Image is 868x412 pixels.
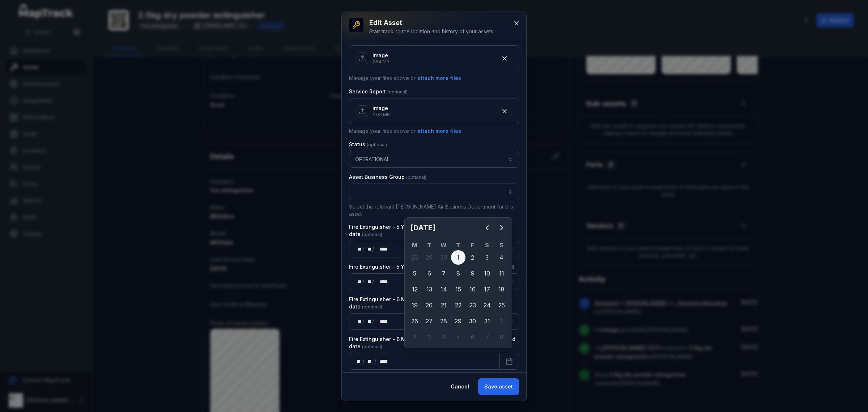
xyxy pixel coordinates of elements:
[465,250,480,265] div: 2
[437,298,451,312] div: 21
[465,298,480,312] div: 23
[465,330,480,344] div: Friday 6 June 2025
[451,298,465,312] div: Thursday 22 May 2025
[451,298,465,312] div: 22
[437,330,451,344] div: 4
[372,245,375,253] div: /
[422,250,437,265] div: Tuesday 29 April 2025
[494,282,509,297] div: Sunday 18 May 2025
[499,353,519,370] button: Calendar
[480,250,494,265] div: Saturday 3 May 2025
[372,278,375,285] div: /
[369,18,494,28] h3: Edit asset
[451,241,465,249] th: T
[494,250,509,265] div: Sunday 4 May 2025
[349,141,387,148] label: Status
[480,298,494,312] div: 24
[375,245,388,253] div: year,
[494,220,509,235] button: Next
[437,250,451,265] div: Wednesday 30 April 2025
[451,314,465,328] div: 29
[410,223,480,233] h2: [DATE]
[355,278,362,285] div: day,
[451,266,465,281] div: Thursday 8 May 2025
[349,336,519,350] label: Fire Extinguisher - 6 Monthly Tagging/Inspection LAST completed date
[451,250,465,265] div: Thursday 1 May 2025
[480,330,494,344] div: Saturday 7 June 2025
[480,266,494,281] div: Saturday 10 May 2025
[437,250,451,265] div: 30
[349,173,426,181] label: Asset Business Group
[373,112,390,118] p: 2.03 MB
[373,105,390,112] p: image
[451,282,465,297] div: 15
[408,241,509,345] table: May 2025
[408,266,422,281] div: Monday 5 May 2025
[355,358,362,365] div: day,
[422,282,437,297] div: 13
[375,318,388,325] div: year,
[408,298,422,312] div: 19
[480,241,494,249] th: S
[437,298,451,312] div: Wednesday 21 May 2025
[365,245,372,253] div: month,
[408,266,422,281] div: 5
[422,266,437,281] div: Tuesday 6 May 2025
[422,282,437,297] div: Tuesday 13 May 2025
[465,314,480,328] div: Friday 30 May 2025
[494,241,509,249] th: S
[408,220,509,345] div: Calendar
[480,330,494,344] div: 7
[374,358,377,365] div: /
[408,220,509,345] div: May 2025
[408,314,422,328] div: 26
[375,278,388,285] div: year,
[365,278,372,285] div: month,
[437,241,451,249] th: W
[362,318,365,325] div: /
[451,282,465,297] div: Thursday 15 May 2025
[422,314,437,328] div: 27
[465,314,480,328] div: 30
[408,241,422,249] th: M
[465,282,480,297] div: 16
[373,52,390,59] p: image
[480,250,494,265] div: 3
[465,282,480,297] div: Friday 16 May 2025
[372,318,375,325] div: /
[417,127,461,135] button: attach more files
[437,266,451,281] div: 7
[408,298,422,312] div: Monday 19 May 2025
[437,330,451,344] div: Wednesday 4 June 2025
[362,278,365,285] div: /
[465,241,480,249] th: F
[494,266,509,281] div: Sunday 11 May 2025
[422,250,437,265] div: 29
[437,282,451,297] div: 14
[480,298,494,312] div: Saturday 24 May 2025
[451,330,465,344] div: Thursday 5 June 2025
[444,378,475,395] button: Cancel
[349,88,408,95] label: Service Report
[480,282,494,297] div: Saturday 17 May 2025
[408,330,422,344] div: 2
[349,127,519,135] p: Manage your files above or
[422,314,437,328] div: Tuesday 27 May 2025
[349,296,519,310] label: Fire Extinguisher - 6 Monthly Tagging/Inspection NEXT Due date
[365,318,372,325] div: month,
[349,203,519,218] p: Select the relevant [PERSON_NAME] Air Business Department for this asset
[422,298,437,312] div: 20
[494,314,509,328] div: 1
[408,282,422,297] div: 12
[494,298,509,312] div: Sunday 25 May 2025
[349,74,519,82] p: Manage your files above or
[451,250,465,265] div: 1
[417,74,461,82] button: attach more files
[465,266,480,281] div: Friday 9 May 2025
[480,314,494,328] div: Saturday 31 May 2025
[465,330,480,344] div: 6
[373,59,390,65] p: 2.54 MB
[451,314,465,328] div: Thursday 29 May 2025
[494,314,509,328] div: Sunday 1 June 2025
[494,250,509,265] div: 4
